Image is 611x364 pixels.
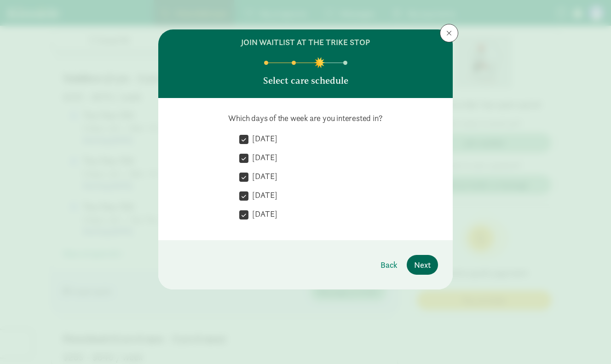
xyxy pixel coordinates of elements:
label: [DATE] [248,152,277,163]
label: [DATE] [248,208,277,220]
button: Next [407,255,438,275]
label: [DATE] [248,133,277,144]
h6: join waitlist at The Trike Stop [241,37,370,48]
p: Select care schedule [263,74,348,87]
label: [DATE] [248,190,277,201]
button: Back [373,255,405,275]
p: Which days of the week are you interested in? [173,113,438,124]
label: [DATE] [248,171,277,182]
span: Back [380,259,398,271]
span: Next [414,259,431,271]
